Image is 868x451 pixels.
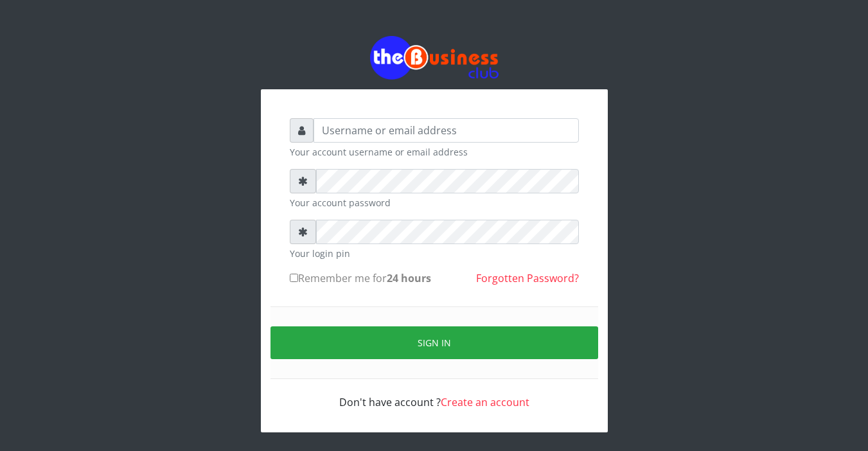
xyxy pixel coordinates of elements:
[290,274,298,282] input: Remember me for24 hours
[290,270,431,286] label: Remember me for
[314,118,579,143] input: Username or email address
[476,271,579,285] a: Forgotten Password?
[290,145,579,159] small: Your account username or email address
[441,395,529,409] a: Create an account
[387,271,431,285] b: 24 hours
[270,326,598,359] button: Sign in
[290,196,579,209] small: Your account password
[290,379,579,410] div: Don't have account ?
[290,247,579,260] small: Your login pin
